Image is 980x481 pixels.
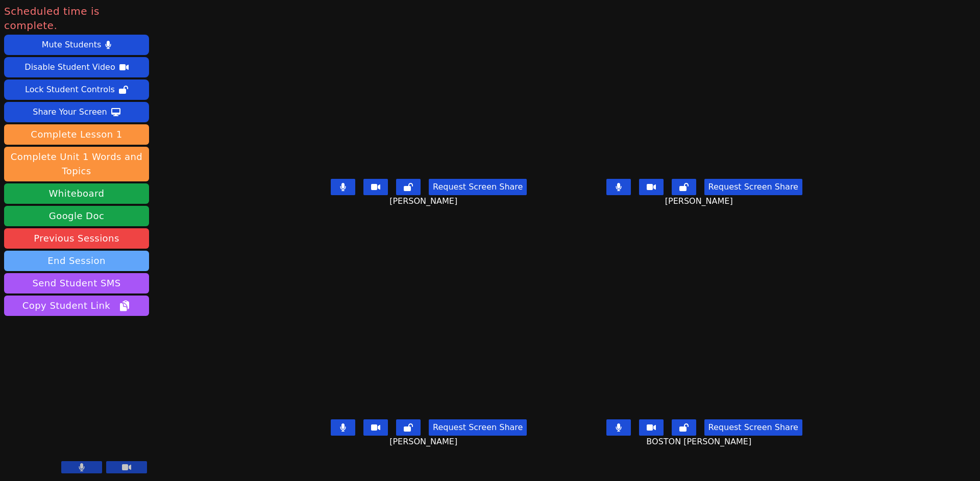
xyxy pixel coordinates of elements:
[429,419,527,436] button: Request Screen Share
[4,79,149,100] button: Lock Student Controls
[42,37,101,53] div: Mute Students
[4,273,149,293] button: Send Student SMS
[33,104,107,120] div: Share Your Screen
[389,195,460,207] span: [PERSON_NAME]
[4,228,149,249] a: Previous Sessions
[665,195,736,207] span: [PERSON_NAME]
[4,296,149,316] button: Copy Student Link
[4,35,149,55] button: Mute Students
[704,179,802,195] button: Request Screen Share
[389,436,460,448] span: [PERSON_NAME]
[4,102,149,122] button: Share Your Screen
[4,124,149,145] button: Complete Lesson 1
[4,251,149,271] button: End Session
[4,147,149,181] button: Complete Unit 1 Words and Topics
[704,419,802,436] button: Request Screen Share
[4,57,149,77] button: Disable Student Video
[22,299,131,313] span: Copy Student Link
[646,436,754,448] span: BOSTON [PERSON_NAME]
[25,82,115,98] div: Lock Student Controls
[4,206,149,226] a: Google Doc
[4,4,149,33] span: Scheduled time is complete.
[4,183,149,204] button: Whiteboard
[429,179,527,195] button: Request Screen Share
[24,59,115,75] div: Disable Student Video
